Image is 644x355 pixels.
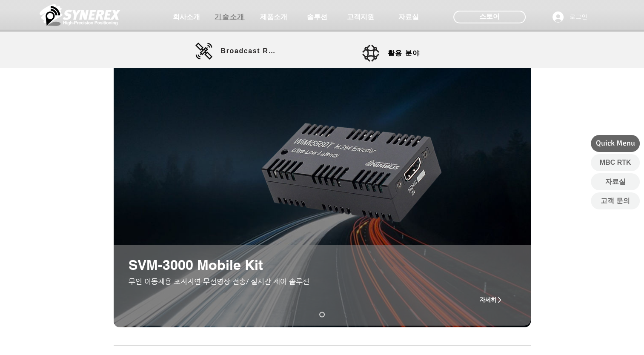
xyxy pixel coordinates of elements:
span: 자료실 [605,177,626,186]
iframe: Wix Chat [487,318,644,355]
span: SVM-3000 Mobile Kit [129,257,263,273]
a: 고객 문의 [591,192,640,209]
div: Quick Menu [591,135,640,152]
div: 스토어 [453,11,526,23]
span: MBC RTK [600,158,631,167]
span: 자료실 [398,13,419,22]
a: Broadcast RTK [195,43,278,60]
span: 회사소개 [173,13,200,22]
a: 자료실 [591,173,640,190]
span: 기술소개 [215,13,244,22]
a: AVM-2020 Mobile Kit [319,312,325,318]
span: 자세히 > [480,296,501,303]
a: 자세히 > [474,291,508,308]
span: 솔루션 [307,13,327,22]
span: 제품소개 [260,13,287,22]
span: 활용 분야 [388,49,420,58]
a: 자료실 [387,9,430,26]
img: WiMi5560T_5.png [251,85,454,260]
img: 씨너렉스_White_simbol_대지 1.png [40,2,120,28]
a: 솔루션 [296,9,338,26]
span: 로그인 [567,13,590,21]
span: Quick Menu [596,138,635,149]
a: 제품소개 [252,9,295,26]
a: MBC RTK [591,154,640,171]
a: 회사소개 [165,9,208,26]
div: 슬라이드쇼 [114,55,531,327]
nav: 슬라이드 [316,312,328,318]
a: 기술소개 [209,9,251,26]
a: 활용 분야 [362,45,439,62]
span: 고객 문의 [601,196,630,206]
span: 고객지원 [347,13,374,22]
a: 고객지원 [339,9,382,26]
button: 로그인 [547,9,593,25]
img: Traffic%20Long%20Exposure_edited.jpg [114,55,531,327]
span: Broadcast RTK [221,47,278,55]
span: 스토어 [479,12,500,21]
span: 무인 이동체용 초저지연 무선영상 전송/ 실시간 제어 솔루션 [129,277,309,286]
